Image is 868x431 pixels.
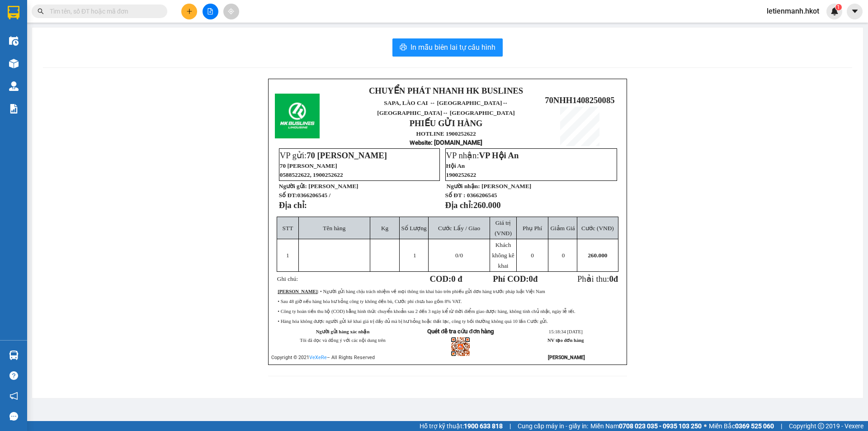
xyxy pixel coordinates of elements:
span: | [509,421,511,431]
span: Giá trị (VNĐ) [495,219,512,237]
span: SAPA, LÀO CAI ↔ [GEOGRAPHIC_DATA] [377,99,514,116]
strong: 1900 633 818 [464,422,503,430]
span: Cước Lấy / Giao [438,225,480,232]
span: ⚪️ [704,424,707,428]
span: plus [186,8,193,14]
span: 1900252622 [446,171,476,178]
span: • Sau 48 giờ nếu hàng hóa hư hỏng công ty không đền bù, Cước phí chưa bao gồm 8% VAT. [278,299,462,304]
strong: [PERSON_NAME] [548,355,585,360]
span: 0366206545 / [297,192,330,199]
span: | [781,421,782,431]
span: Kg [381,225,388,232]
span: • Công ty hoàn tiền thu hộ (COD) bằng hình thức chuyển khoản sau 2 đến 3 ngày kể từ thời điểm gia... [278,309,575,314]
strong: Địa chỉ: [279,200,307,210]
span: 0 [531,252,534,259]
input: Tìm tên, số ĐT hoặc mã đơn [50,6,156,16]
span: Tôi đã đọc và đồng ý với các nội dung trên [300,338,386,343]
strong: Phí COD: đ [493,274,538,284]
span: Khách không kê khai [492,242,514,269]
span: 260.000 [588,252,607,259]
span: 70 [PERSON_NAME] [307,151,387,160]
strong: Số ĐT : [445,192,466,199]
img: warehouse-icon [9,59,19,68]
img: solution-icon [9,104,19,114]
img: warehouse-icon [9,350,19,360]
span: Giảm Giá [550,225,575,232]
span: 1 [837,4,840,10]
span: 15:18:34 [DATE] [549,329,583,334]
img: warehouse-icon [9,36,19,46]
span: 260.000 [473,200,501,210]
strong: COD: [430,274,462,284]
span: letienmanh.hkot [759,5,826,17]
span: In mẫu biên lai tự cấu hình [410,42,495,53]
span: ↔ [GEOGRAPHIC_DATA] [442,109,515,116]
strong: Quét để tra cứu đơn hàng [427,328,494,335]
span: Hỗ trợ kỹ thuật: [420,421,503,431]
span: : • Người gửi hàng chịu trách nhiệm về mọi thông tin khai báo trên phiếu gửi đơn hàng trước pháp ... [278,289,545,294]
img: warehouse-icon [9,81,19,91]
strong: Người gửi: [279,183,307,189]
img: logo-vxr [8,6,19,19]
span: printer [400,43,407,52]
span: VP nhận: [446,151,519,160]
strong: Địa chỉ: [445,200,473,210]
span: Cước (VNĐ) [581,225,614,232]
span: VP gửi: [280,151,387,160]
strong: [PERSON_NAME] [278,289,317,294]
sup: 1 [835,4,842,10]
span: Ghi chú: [277,275,298,282]
span: ↔ [GEOGRAPHIC_DATA] [377,99,514,116]
strong: Số ĐT: [279,192,330,199]
span: 1 [286,252,289,259]
span: 0588522622, 1900252622 [280,171,343,178]
span: aim [228,8,234,14]
span: 0 [455,252,458,259]
span: search [38,8,44,14]
span: • Hàng hóa không được người gửi kê khai giá trị đầy đủ mà bị hư hỏng hoặc thất lạc, công ty bồi t... [278,319,548,324]
span: 1 [413,252,416,259]
span: 0 [609,274,613,284]
span: message [9,412,18,421]
strong: Người nhận: [447,183,480,189]
span: Website [410,139,431,146]
span: STT [283,225,293,232]
span: /0 [455,252,463,259]
span: 70 [PERSON_NAME] [280,162,337,169]
span: Copyright © 2021 – All Rights Reserved [271,355,375,360]
strong: 0369 525 060 [735,422,774,430]
button: file-add [203,4,218,19]
img: icon-new-feature [830,7,839,15]
span: [PERSON_NAME] [308,183,358,189]
strong: CHUYỂN PHÁT NHANH HK BUSLINES [369,86,523,95]
span: Hội An [446,162,465,169]
span: Tên hàng [323,225,345,232]
span: Phụ Phí [523,225,542,232]
strong: NV tạo đơn hàng [547,338,584,343]
span: 0 đ [451,274,462,284]
span: 70NHH1408250085 [545,95,614,105]
span: Phải thu: [577,274,618,284]
strong: HOTLINE 1900252622 [416,130,476,137]
img: logo [275,94,320,138]
span: 0366206545 [467,192,497,199]
a: VeXeRe [309,355,327,360]
span: file-add [207,8,213,14]
span: Số Lượng [401,225,427,232]
strong: PHIẾU GỬI HÀNG [410,118,483,128]
button: caret-down [847,4,863,19]
span: Miền Bắc [709,421,774,431]
span: 0 [562,252,565,259]
span: copyright [818,423,824,429]
span: đ [613,274,618,284]
span: notification [9,392,18,400]
span: question-circle [9,371,18,380]
span: [PERSON_NAME] [481,183,531,189]
span: caret-down [851,7,859,15]
strong: : [DOMAIN_NAME] [410,139,482,146]
button: aim [223,4,239,19]
span: VP Hội An [479,151,519,160]
strong: 0708 023 035 - 0935 103 250 [619,422,702,430]
span: Cung cấp máy in - giấy in: [518,421,588,431]
span: Miền Nam [590,421,702,431]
